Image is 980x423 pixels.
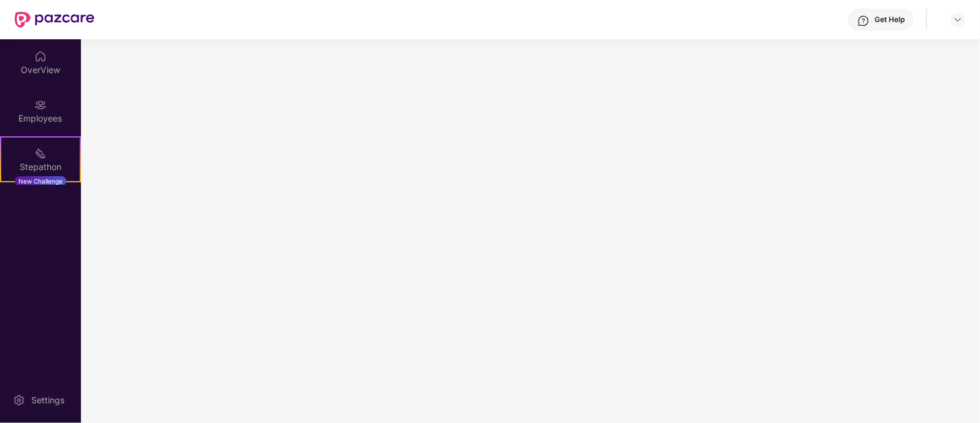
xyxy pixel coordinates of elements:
[15,176,66,186] div: New Challenge
[34,147,47,160] img: svg+xml;base64,PHN2ZyB4bWxucz0iaHR0cDovL3d3dy53My5vcmcvMjAwMC9zdmciIHdpZHRoPSIyMSIgaGVpZ2h0PSIyMC...
[857,15,870,27] img: svg+xml;base64,PHN2ZyBpZD0iSGVscC0zMngzMiIgeG1sbnM9Imh0dHA6Ly93d3cudzMub3JnLzIwMDAvc3ZnIiB3aWR0aD...
[875,15,905,25] div: Get Help
[28,394,68,406] div: Settings
[34,99,47,111] img: svg+xml;base64,PHN2ZyBpZD0iRW1wbG95ZWVzIiB4bWxucz0iaHR0cDovL3d3dy53My5vcmcvMjAwMC9zdmciIHdpZHRoPS...
[34,50,47,63] img: svg+xml;base64,PHN2ZyBpZD0iSG9tZSIgeG1sbnM9Imh0dHA6Ly93d3cudzMub3JnLzIwMDAvc3ZnIiB3aWR0aD0iMjAiIG...
[953,15,963,25] img: svg+xml;base64,PHN2ZyBpZD0iRHJvcGRvd24tMzJ4MzIiIHhtbG5zPSJodHRwOi8vd3d3LnczLm9yZy8yMDAwL3N2ZyIgd2...
[15,12,94,28] img: New Pazcare Logo
[13,394,25,406] img: svg+xml;base64,PHN2ZyBpZD0iU2V0dGluZy0yMHgyMCIgeG1sbnM9Imh0dHA6Ly93d3cudzMub3JnLzIwMDAvc3ZnIiB3aW...
[1,161,80,173] div: Stepathon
